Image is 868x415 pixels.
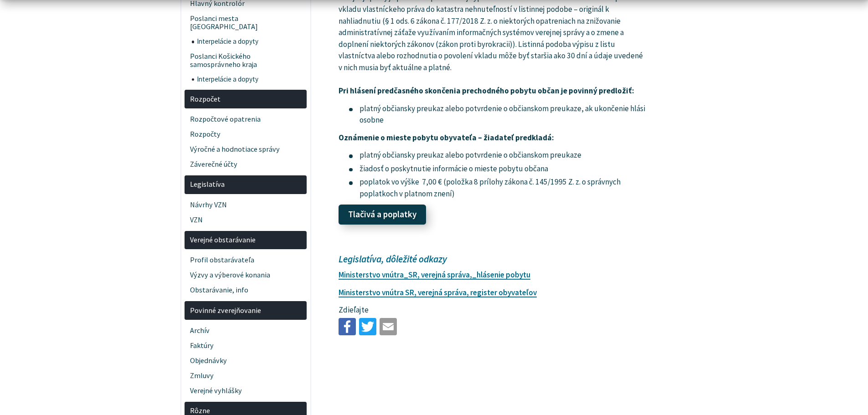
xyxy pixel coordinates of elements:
a: Verejné vyhlášky [185,383,307,398]
img: Zdieľať na Twitteri [359,318,376,335]
a: Rozpočtové opatrenia [185,112,307,127]
a: Objednávky [185,353,307,368]
a: Interpelácie a dopyty [192,72,307,87]
span: VZN [190,212,302,227]
span: Profil obstarávateľa [190,253,302,268]
span: Zmluvy [190,368,302,383]
a: Interpelácie a dopyty [192,34,307,49]
li: platný občiansky preukaz alebo potvrdenie o občianskom preukaze [349,149,646,161]
strong: Oznámenie o mieste pobytu obyvateľa – žiadateľ predkladá: [339,133,554,143]
a: Verejné obstarávanie [185,231,307,250]
span: Legislatíva [190,177,302,192]
span: Návrhy VZN [190,197,302,212]
span: Rozpočet [190,92,302,107]
a: Obstarávanie, info [185,283,307,298]
a: Ministerstvo vnútra SR, verejná správa, register obyvateľov [339,287,537,297]
img: Zdieľať e-mailom [380,318,397,335]
span: Záverečné účty [190,157,302,172]
a: Poslanci Košického samosprávneho kraja [185,49,307,72]
span: Výzvy a výberové konania [190,268,302,283]
li: žiadosť o poskytnutie informácie o mieste pobytu občana [349,163,646,175]
span: Obstarávanie, info [190,283,302,298]
a: Profil obstarávateľa [185,253,307,268]
a: Povinné zverejňovanie [185,301,307,320]
a: Poslanci mesta [GEOGRAPHIC_DATA] [185,11,307,35]
p: Zdieľajte [339,304,646,316]
a: Tlačivá a poplatky [339,205,426,225]
a: VZN [185,212,307,227]
a: Výročné a hodnotiace správy [185,142,307,157]
span: Objednávky [190,353,302,368]
em: Legislatíva, dôležité odkazy [339,253,447,265]
span: Rozpočty [190,127,302,142]
span: Archív [190,323,302,338]
span: Faktúry [190,338,302,353]
a: Rozpočty [185,127,307,142]
a: Rozpočet [185,90,307,108]
a: Faktúry [185,338,307,353]
a: Legislatíva [185,175,307,194]
span: Interpelácie a dopyty [197,34,302,49]
li: platný občiansky preukaz alebo potvrdenie o občianskom preukaze, ak ukončenie hlási osobne [349,103,646,126]
span: Verejné obstarávanie [190,232,302,247]
span: Poslanci mesta [GEOGRAPHIC_DATA] [190,11,302,35]
a: Výzvy a výberové konania [185,268,307,283]
strong: Pri hlásení predčasného skončenia prechodného pobytu občan je povinný predložiť: [339,86,634,96]
span: Výročné a hodnotiace správy [190,142,302,157]
a: Ministerstvo vnútra_SR, verejná správa,_hlásenie pobytu [339,270,530,280]
li: poplatok vo výške 7,00 € (položka 8 prílohy zákona č. 145/1995 Z. z. o správnych poplatkoch v pla... [349,176,646,200]
a: Návrhy VZN [185,197,307,212]
a: Zmluvy [185,368,307,383]
span: Povinné zverejňovanie [190,303,302,318]
a: Záverečné účty [185,157,307,172]
span: Rozpočtové opatrenia [190,112,302,127]
img: Zdieľať na Facebooku [339,318,356,335]
span: Verejné vyhlášky [190,383,302,398]
a: Archív [185,323,307,338]
span: Poslanci Košického samosprávneho kraja [190,49,302,72]
span: Interpelácie a dopyty [197,72,302,87]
